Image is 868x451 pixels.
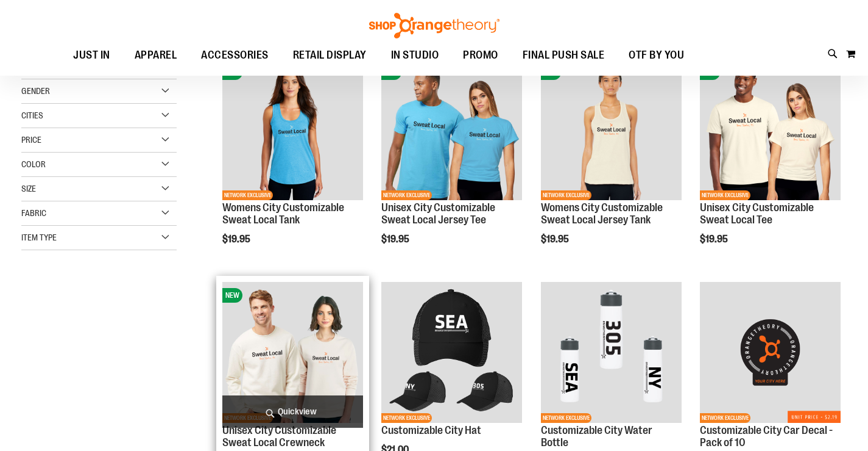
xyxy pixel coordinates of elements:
[21,110,43,120] span: Cities
[700,59,841,202] a: Image of Unisex City Customizable Very Important TeeNEWNETWORK EXCLUSIVE
[281,41,379,69] a: RETAIL DISPLAY
[381,59,522,202] a: Unisex City Customizable Fine Jersey TeeNEWNETWORK EXCLUSIVE
[222,59,363,200] img: City Customizable Perfect Racerback Tank
[21,233,57,242] span: Item Type
[73,41,110,69] span: JUST IN
[700,282,841,423] img: Product image for Customizable City Car Decal - 10 PK
[21,159,46,169] span: Color
[700,59,841,200] img: Image of Unisex City Customizable Very Important Tee
[122,41,189,70] a: APPAREL
[541,424,652,449] a: Customizable City Water Bottle
[510,41,617,70] a: FINAL PUSH SALE
[375,53,528,276] div: product
[216,53,369,276] div: product
[700,413,750,423] span: NETWORK EXCLUSIVE
[541,59,682,202] a: City Customizable Jersey Racerback TankNEWNETWORK EXCLUSIVE
[541,282,682,423] img: Customizable City Water Bottle primary image
[694,53,847,276] div: product
[222,395,363,428] a: Quickview
[700,234,730,245] span: $19.95
[535,53,688,276] div: product
[541,190,591,200] span: NETWORK EXCLUSIVE
[222,190,273,200] span: NETWORK EXCLUSIVE
[700,201,814,226] a: Unisex City Customizable Sweat Local Tee
[222,282,363,423] img: Image of Unisex City Customizable NuBlend Crewneck
[616,41,696,70] a: OTF BY YOU
[222,201,344,226] a: Womens City Customizable Sweat Local Tank
[222,424,336,449] a: Unisex City Customizable Sweat Local Crewneck
[381,190,432,200] span: NETWORK EXCLUSIVE
[391,41,439,69] span: IN STUDIO
[629,41,684,69] span: OTF BY YOU
[541,413,591,423] span: NETWORK EXCLUSIVE
[21,86,50,96] span: Gender
[222,282,363,425] a: Image of Unisex City Customizable NuBlend CrewneckNEWNETWORK EXCLUSIVE
[381,282,522,425] a: Main Image of 1536459NETWORK EXCLUSIVE
[21,135,41,145] span: Price
[451,41,510,70] a: PROMO
[381,59,522,200] img: Unisex City Customizable Fine Jersey Tee
[381,424,481,436] a: Customizable City Hat
[700,424,833,449] a: Customizable City Car Decal - Pack of 10
[381,282,522,423] img: Main Image of 1536459
[700,282,841,425] a: Product image for Customizable City Car Decal - 10 PKNETWORK EXCLUSIVE
[381,413,432,423] span: NETWORK EXCLUSIVE
[61,41,122,70] a: JUST IN
[541,234,571,245] span: $19.95
[381,201,495,226] a: Unisex City Customizable Sweat Local Jersey Tee
[367,13,501,38] img: Shop Orangetheory
[463,41,498,69] span: PROMO
[523,41,605,69] span: FINAL PUSH SALE
[379,41,451,70] a: IN STUDIO
[541,201,663,226] a: Womens City Customizable Sweat Local Jersey Tank
[541,59,682,200] img: City Customizable Jersey Racerback Tank
[700,190,750,200] span: NETWORK EXCLUSIVE
[189,41,281,70] a: ACCESSORIES
[21,184,36,193] span: Size
[222,288,242,303] span: NEW
[541,282,682,425] a: Customizable City Water Bottle primary imageNETWORK EXCLUSIVE
[222,59,363,202] a: City Customizable Perfect Racerback TankNEWNETWORK EXCLUSIVE
[201,41,269,69] span: ACCESSORIES
[293,41,367,69] span: RETAIL DISPLAY
[381,234,411,245] span: $19.95
[21,208,46,218] span: Fabric
[222,234,252,245] span: $19.95
[135,41,177,69] span: APPAREL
